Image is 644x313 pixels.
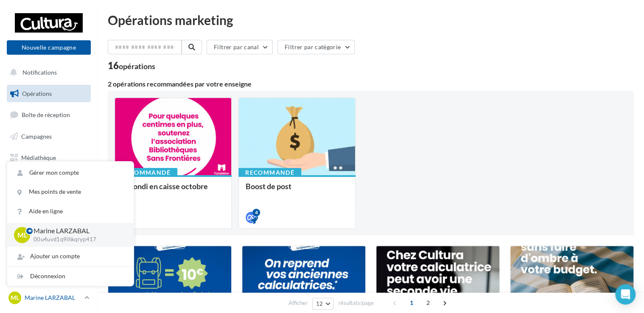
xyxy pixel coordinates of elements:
div: Boost de post [246,182,348,199]
div: Ajouter un compte [7,247,134,266]
div: opérations [119,62,155,70]
span: Opérations [22,90,52,97]
p: 00u4uvd1q9ihkqryp417 [34,236,120,243]
a: Gérer mon compte [7,163,134,182]
p: Marine LARZABAL [34,226,120,236]
a: Campagnes [5,128,92,145]
button: Filtrer par catégorie [277,40,355,54]
button: Nouvelle campagne [7,40,91,55]
div: 4 [252,209,260,216]
span: 2 [421,296,435,310]
p: Marine LARZABAL [25,293,81,302]
span: résultats/page [338,299,373,307]
span: Afficher [288,299,308,307]
div: 16 [108,61,155,70]
span: ML [17,230,27,240]
span: Notifications [22,69,57,76]
span: Boîte de réception [22,111,70,118]
div: Déconnexion [7,267,134,286]
button: Notifications [5,64,89,81]
a: Boîte de réception [5,106,92,124]
div: 2 opérations recommandées par votre enseigne [108,81,634,87]
span: Médiathèque [21,154,56,161]
button: Filtrer par canal [207,40,273,54]
div: Arrondi en caisse octobre [122,182,224,199]
button: 12 [312,298,334,310]
span: 12 [316,300,323,307]
a: Mes points de vente [7,182,134,201]
div: Recommandé [238,168,301,177]
div: Recommandé [115,168,177,177]
span: 1 [405,296,418,310]
span: Campagnes [21,133,52,140]
div: Opérations marketing [108,14,634,26]
a: Opérations [5,85,92,103]
a: Calendrier [5,170,92,187]
a: Médiathèque [5,149,92,167]
div: Open Intercom Messenger [615,284,636,305]
a: Aide en ligne [7,202,134,221]
a: ML Marine LARZABAL [7,290,91,306]
span: ML [11,293,19,302]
